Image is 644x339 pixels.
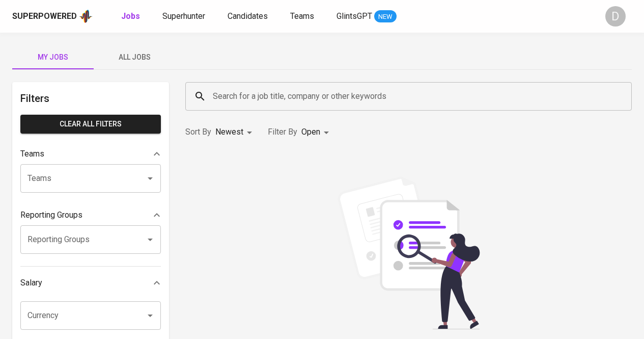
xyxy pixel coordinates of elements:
a: Teams [290,10,316,23]
div: Superpowered [12,11,77,22]
span: Clear All filters [29,118,153,131]
p: Salary [20,277,42,289]
p: Reporting Groups [20,209,82,221]
span: GlintsGPT [337,11,372,21]
h6: Filters [20,90,161,107]
div: Salary [20,273,161,293]
span: My Jobs [18,51,88,64]
button: Open [143,171,157,186]
span: Teams [290,11,314,21]
div: Newest [215,123,256,142]
button: Clear All filters [20,115,161,134]
button: Open [143,308,157,323]
a: Superpoweredapp logo [12,9,93,24]
b: Jobs [121,11,140,21]
p: Sort By [185,126,211,138]
span: All Jobs [100,51,169,64]
p: Teams [20,148,44,160]
a: Jobs [121,10,142,23]
div: D [605,6,626,27]
p: Newest [215,126,243,138]
img: file_searching.svg [332,176,485,329]
div: Reporting Groups [20,205,161,225]
span: Candidates [228,11,268,21]
p: Filter By [268,126,297,138]
a: Superhunter [162,10,207,23]
img: app logo [79,9,93,24]
span: Superhunter [162,11,205,21]
a: GlintsGPT NEW [337,10,397,23]
div: Open [301,123,332,142]
span: NEW [374,12,397,22]
a: Candidates [228,10,270,23]
button: Open [143,232,157,247]
div: Teams [20,144,161,164]
span: Open [301,127,320,137]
